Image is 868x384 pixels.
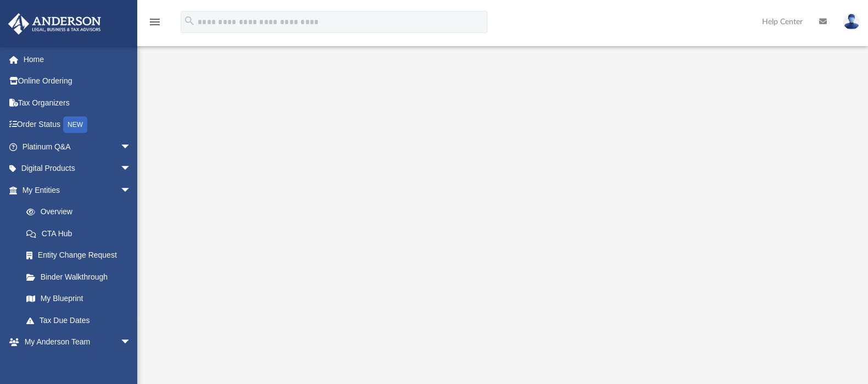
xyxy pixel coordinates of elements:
a: Tax Due Dates [15,309,148,331]
a: menu [148,21,161,29]
a: Order StatusNEW [8,114,148,136]
a: Binder Walkthrough [15,266,148,288]
a: Overview [15,201,148,223]
a: Digital Productsarrow_drop_down [8,158,148,180]
a: My Anderson Teamarrow_drop_down [8,331,142,353]
a: My Entitiesarrow_drop_down [8,179,148,201]
img: User Pic [843,14,860,30]
a: Online Ordering [8,70,148,92]
a: Home [8,48,148,70]
a: CTA Hub [15,222,148,244]
a: Platinum Q&Aarrow_drop_down [8,136,148,158]
div: NEW [63,116,87,133]
span: arrow_drop_down [120,136,142,158]
a: Tax Organizers [8,92,148,114]
a: Entity Change Request [15,244,148,266]
a: My Blueprint [15,288,142,310]
span: arrow_drop_down [120,331,142,354]
span: arrow_drop_down [120,179,142,202]
i: search [183,15,195,27]
img: Anderson Advisors Platinum Portal [5,13,104,35]
i: menu [148,15,161,29]
span: arrow_drop_down [120,158,142,180]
